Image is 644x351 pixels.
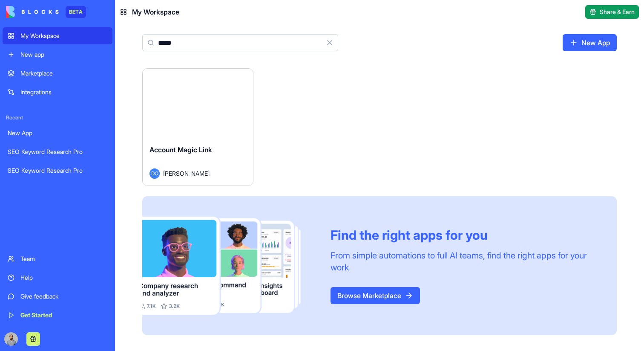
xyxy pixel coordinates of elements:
[66,6,86,18] div: BETA
[8,129,107,137] div: New App
[3,250,112,267] a: Team
[20,88,107,96] div: Integrations
[3,288,112,305] a: Give feedback
[600,8,635,16] span: Share & Earn
[20,311,107,319] div: Get Started
[20,69,107,78] div: Marketplace
[331,287,420,304] a: Browse Marketplace
[563,34,617,51] a: New App
[3,65,112,82] a: Marketplace
[20,255,107,263] div: Team
[149,168,160,179] span: DO
[3,46,112,63] a: New app
[20,50,107,59] div: New app
[4,332,18,346] img: image_123650291_bsq8ao.jpg
[149,145,212,154] span: Account Magic Link
[142,217,317,315] img: Frame_181_egmpey.png
[6,6,59,18] img: logo
[3,114,112,121] span: Recent
[8,166,107,175] div: SEO Keyword Research Pro
[3,162,112,179] a: SEO Keyword Research Pro
[132,7,179,17] span: My Workspace
[585,5,639,19] button: Share & Earn
[3,84,112,101] a: Integrations
[3,125,112,142] a: New App
[331,249,596,273] div: From simple automations to full AI teams, find the right apps for your work
[3,27,112,44] a: My Workspace
[3,143,112,160] a: SEO Keyword Research Pro
[20,292,107,301] div: Give feedback
[20,32,107,40] div: My Workspace
[20,273,107,282] div: Help
[8,148,107,156] div: SEO Keyword Research Pro
[331,227,596,243] div: Find the right apps for you
[3,269,112,286] a: Help
[3,307,112,324] a: Get Started
[163,169,210,178] span: [PERSON_NAME]
[142,68,253,186] a: Account Magic LinkDO[PERSON_NAME]
[6,6,86,18] a: BETA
